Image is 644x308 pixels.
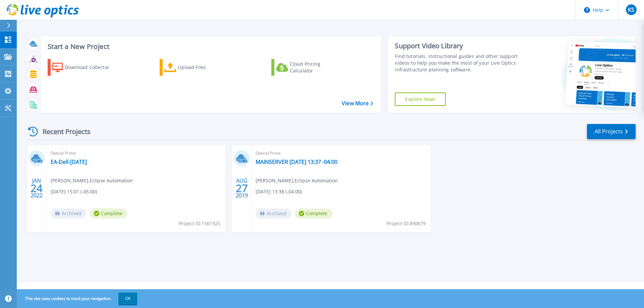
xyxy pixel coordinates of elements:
span: Archived [256,208,291,219]
a: EA-Dell-[DATE] [51,159,87,165]
span: Archived [51,208,87,219]
span: Complete [90,208,127,219]
span: [DATE] 15:01 (-05:00) [51,188,97,195]
span: Optical Prime [51,149,221,157]
span: [PERSON_NAME] , Eclipse Automation [256,177,338,184]
span: This site uses cookies to track your navigation. [18,293,137,305]
div: Download Collector [65,61,118,74]
a: MAINSERVER [DATE] 13:37 -04:00 [256,159,337,165]
div: Find tutorials, instructional guides and other support videos to help you make the most of your L... [395,53,521,73]
span: 27 [236,185,248,191]
span: KS [628,7,634,12]
button: OK [118,293,137,305]
span: [DATE] 13:38 (-04:00) [256,188,302,195]
a: Explore Now! [395,93,446,106]
a: View More [342,100,373,107]
h3: Start a New Project [48,43,373,50]
div: JAN 2022 [30,176,43,200]
a: Cloud Pricing Calculator [271,59,346,76]
div: Cloud Pricing Calculator [290,61,343,74]
span: Complete [295,208,332,219]
div: Recent Projects [26,123,100,140]
a: All Projects [587,124,636,139]
span: Project ID: 1561925 [179,220,220,227]
div: Support Video Library [395,42,521,50]
span: Project ID: 890679 [387,220,426,227]
div: AUG 2019 [235,176,248,200]
span: [PERSON_NAME] , Eclipse Automation [51,177,133,184]
div: Upload Files [178,61,231,74]
span: Optical Prime [256,149,426,157]
a: Download Collector [48,59,122,76]
a: Upload Files [160,59,234,76]
span: 24 [31,185,43,191]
